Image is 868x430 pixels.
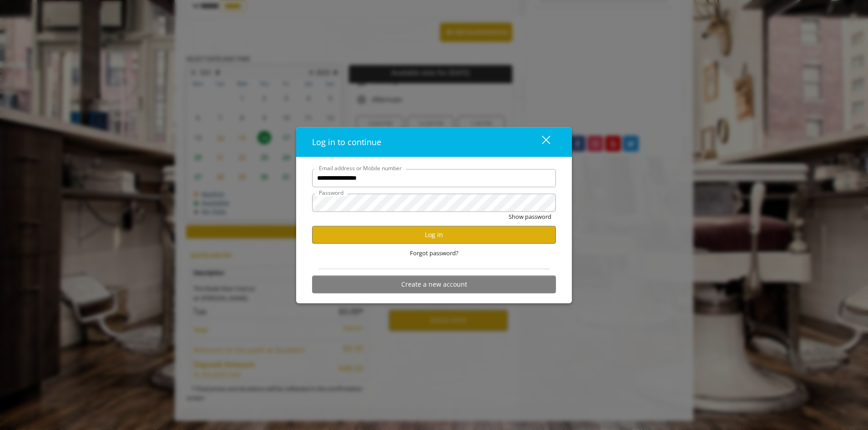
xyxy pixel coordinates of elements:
button: Log in [312,226,556,243]
button: Create a new account [312,275,556,293]
label: Password [314,188,348,197]
label: Email address or Mobile number [314,163,406,172]
input: Email address or Mobile number [312,169,556,187]
span: Forgot password? [410,248,459,258]
div: close dialog [531,135,550,149]
input: Password [312,193,556,212]
button: close dialog [525,132,556,151]
span: Log in to continue [312,136,381,147]
button: Show password [509,212,551,221]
